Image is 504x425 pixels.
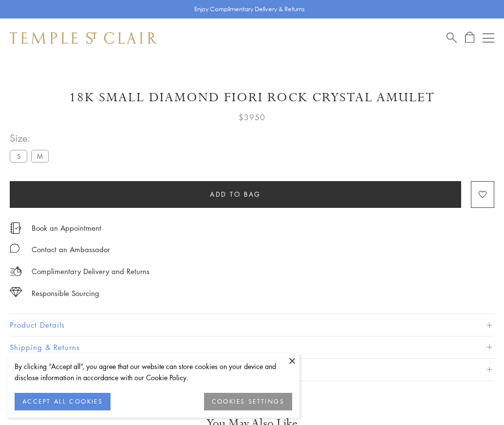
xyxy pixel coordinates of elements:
[465,32,474,44] a: Open Shopping Bag
[10,181,461,208] button: Add to bag
[10,314,494,336] button: Product Details
[10,287,22,297] img: icon_sourcing.svg
[204,393,292,410] button: COOKIES SETTINGS
[32,265,149,277] p: Complimentary Delivery and Returns
[10,265,22,277] img: icon_delivery.svg
[32,287,99,299] div: Responsible Sourcing
[194,4,305,14] p: Enjoy Complimentary Delivery & Returns
[10,130,53,146] span: Size:
[31,150,49,162] label: M
[32,222,101,233] a: Book an Appointment
[447,32,457,44] a: Search
[10,222,21,234] img: icon_appointment.svg
[15,361,292,383] div: By clicking “Accept all”, you agree that our website can store cookies on your device and disclos...
[483,32,494,44] button: Open navigation
[32,243,110,256] div: Contact an Ambassador
[10,32,157,44] img: Temple St. Clair
[15,393,111,410] button: ACCEPT ALL COOKIES
[239,111,265,124] span: $3950
[10,243,19,253] img: MessageIcon-01_2.svg
[10,150,27,162] label: S
[210,189,261,200] span: Add to bag
[10,336,494,358] button: Shipping & Returns
[10,89,494,106] h1: 18K Small Diamond Fiori Rock Crystal Amulet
